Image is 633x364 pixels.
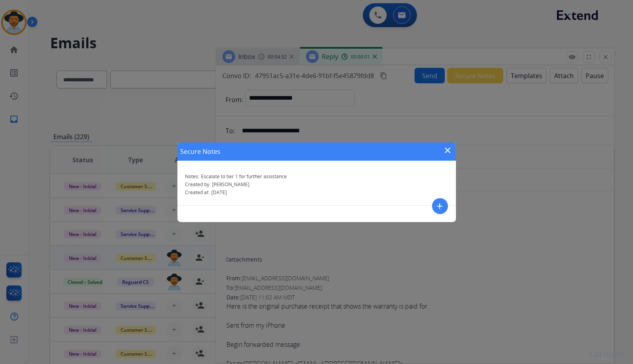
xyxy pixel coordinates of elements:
span: Notes: [185,173,200,180]
h1: Secure Notes [181,147,221,156]
span: Created at: [185,189,210,196]
mat-icon: add [435,201,445,211]
span: Created by: [185,181,211,188]
span: Escalate to tier 1 for further assistance [201,173,287,180]
mat-icon: close [443,146,453,155]
p: 0.20.1027RC [589,350,625,359]
span: [PERSON_NAME] [212,181,250,188]
span: [DATE] [212,189,227,196]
